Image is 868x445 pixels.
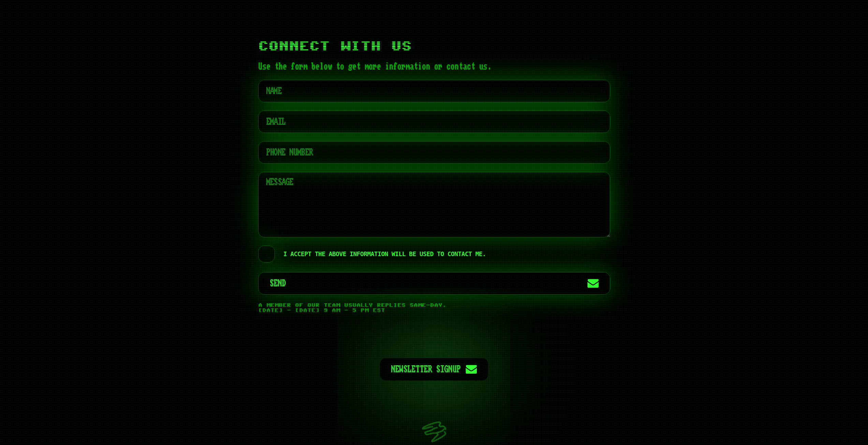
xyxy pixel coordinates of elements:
button: Send [258,272,610,295]
p: Use the form below to get more information or contact us. [258,61,610,72]
span: Send [270,272,583,294]
input: Name [258,80,610,102]
input: Email [258,110,610,133]
span: I accept the above information will be used to contact me. [283,252,486,256]
input: Phone Number [258,141,610,164]
p: Connect With Us [258,41,610,54]
span: Newsletter Signup [391,358,461,381]
a: Newsletter Signup [380,358,488,381]
span: A member of our team usually replies same-day. [DATE] - [DATE] 9 AM - 5 PM EST [258,303,610,313]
